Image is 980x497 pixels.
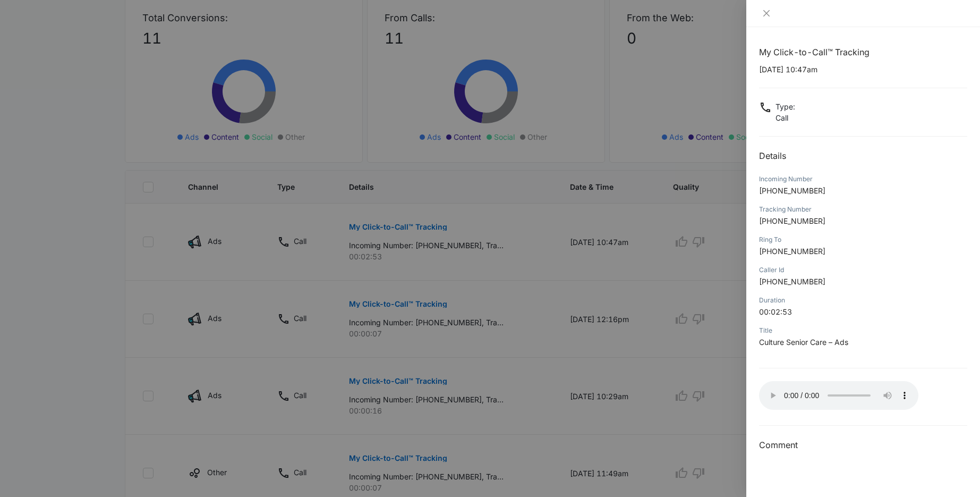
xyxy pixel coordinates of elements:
[759,338,848,347] span: Culture Senior Care – Ads
[759,296,967,305] div: Duration
[759,277,825,286] span: [PHONE_NUMBER]
[762,9,771,18] span: close
[759,9,774,18] button: Close
[759,307,792,316] span: 00:02:53
[17,17,25,26] img: logo_orange.svg
[17,28,25,36] img: website_grey.svg
[759,381,918,410] audio: Your browser does not support the audio tag.
[759,235,967,245] div: Ring To
[759,326,967,335] div: Title
[759,186,825,195] span: [PHONE_NUMBER]
[106,62,114,70] img: tab_keywords_by_traffic_grey.svg
[759,46,967,58] h1: My Click-to-Call™ Tracking
[117,63,179,70] div: Keywords by Traffic
[759,174,967,184] div: Incoming Number
[759,247,825,256] span: [PHONE_NUMBER]
[759,149,967,162] h2: Details
[776,112,795,123] p: Call
[759,205,967,214] div: Tracking Number
[40,63,95,70] div: Domain Overview
[28,28,117,36] div: Domain: [DOMAIN_NAME]
[759,64,967,75] p: [DATE] 10:47am
[30,17,52,26] div: v 4.0.25
[29,62,37,70] img: tab_domain_overview_orange.svg
[759,439,967,451] h3: Comment
[776,101,795,112] p: Type :
[759,216,825,225] span: [PHONE_NUMBER]
[759,265,967,275] div: Caller Id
